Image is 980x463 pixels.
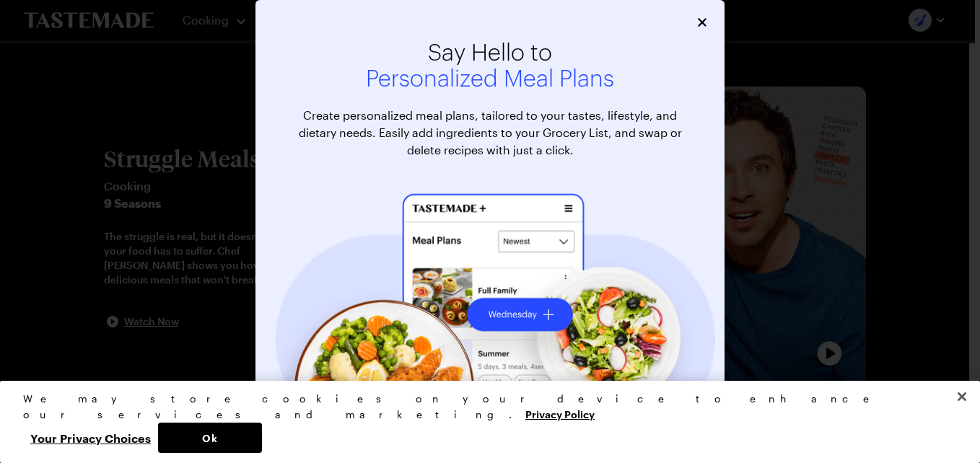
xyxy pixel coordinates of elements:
[525,407,595,420] a: More information about your privacy, opens in a new tab
[158,423,262,453] button: Ok
[284,107,696,159] p: Create personalized meal plans, tailored to your tastes, lifestyle, and dietary needs. Easily add...
[284,40,696,92] h2: Say Hello to
[23,391,945,423] div: We may store cookies on your device to enhance our services and marketing.
[946,381,978,413] button: Close
[23,423,158,453] button: Your Privacy Choices
[694,14,710,30] button: Close
[23,391,945,453] div: Privacy
[284,66,696,92] span: Personalized Meal Plans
